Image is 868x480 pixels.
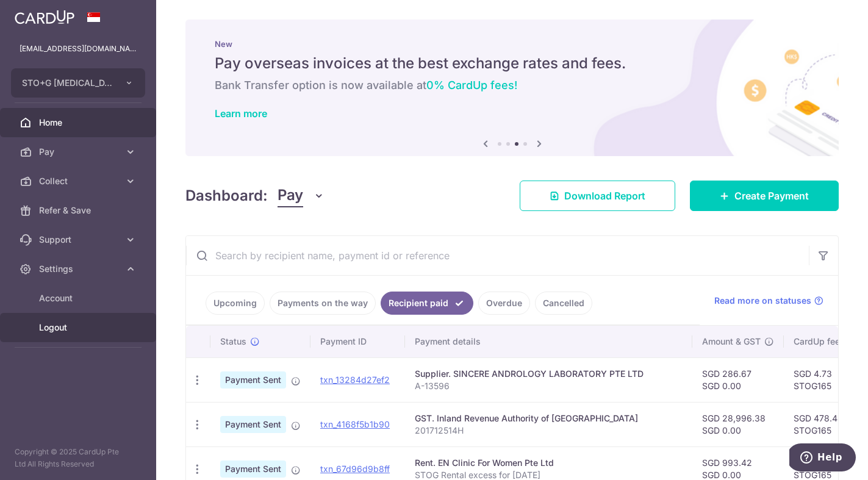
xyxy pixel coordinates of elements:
span: Pay [278,184,303,207]
a: Payments on the way [270,292,376,315]
button: STO+G [MEDICAL_DATA] FERTILITY PRACTICE PTE. LTD. [11,68,145,98]
p: New [215,39,809,49]
div: Rent. EN Clinic For Women Pte Ltd [415,457,683,469]
span: Payment Sent [220,460,286,478]
input: Search by recipient name, payment id or reference [186,236,809,275]
a: Cancelled [535,292,592,315]
p: A-13596 [415,380,683,392]
span: Account [39,292,120,304]
span: Refer & Save [39,204,120,217]
a: Create Payment [690,181,839,211]
a: Overdue [478,292,530,315]
th: Payment ID [310,326,405,357]
h4: Dashboard: [185,185,268,207]
span: Download Report [564,188,645,203]
span: Amount & GST [702,335,761,348]
div: GST. Inland Revenue Authority of [GEOGRAPHIC_DATA] [415,412,683,424]
img: CardUp [15,10,74,24]
a: txn_13284d27ef2 [320,374,390,385]
span: Support [39,234,120,246]
span: Read more on statuses [714,295,811,307]
a: Recipient paid [381,292,473,315]
a: Upcoming [206,292,265,315]
span: CardUp fee [794,335,840,348]
span: Create Payment [734,188,809,203]
a: txn_4168f5b1b90 [320,419,390,429]
span: Settings [39,263,120,275]
span: Pay [39,146,120,158]
span: Payment Sent [220,416,286,433]
a: Read more on statuses [714,295,823,307]
span: Collect [39,175,120,187]
a: txn_67d96d9b8ff [320,464,390,474]
p: 201712514H [415,424,683,437]
div: Supplier. SINCERE ANDROLOGY LABORATORY PTE LTD [415,368,683,380]
p: [EMAIL_ADDRESS][DOMAIN_NAME] [20,43,137,55]
h5: Pay overseas invoices at the best exchange rates and fees. [215,54,809,73]
span: STO+G [MEDICAL_DATA] FERTILITY PRACTICE PTE. LTD. [22,77,112,89]
img: International Invoice Banner [185,20,839,156]
span: Payment Sent [220,371,286,389]
button: Pay [278,184,325,207]
span: 0% CardUp fees! [426,79,517,91]
span: Status [220,335,246,348]
iframe: Opens a widget where you can find more information [789,443,856,474]
td: SGD 4.73 STOG165 [784,357,863,402]
th: Payment details [405,326,692,357]
h6: Bank Transfer option is now available at [215,78,809,93]
td: SGD 28,996.38 SGD 0.00 [692,402,784,446]
a: Download Report [520,181,675,211]
span: Logout [39,321,120,334]
a: Learn more [215,107,267,120]
td: SGD 478.44 STOG165 [784,402,863,446]
td: SGD 286.67 SGD 0.00 [692,357,784,402]
span: Home [39,116,120,129]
